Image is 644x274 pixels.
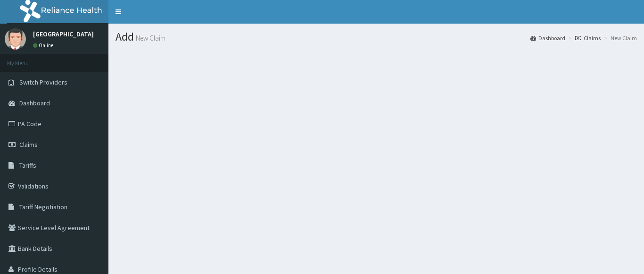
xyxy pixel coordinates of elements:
[33,31,94,37] p: [GEOGRAPHIC_DATA]
[19,78,67,86] span: Switch Providers
[19,203,67,211] span: Tariff Negotiation
[134,34,165,42] small: New Claim
[530,34,565,42] a: Dashboard
[602,34,637,42] li: New Claim
[116,31,637,43] h1: Add
[575,34,601,42] a: Claims
[19,140,38,149] span: Claims
[19,99,50,107] span: Dashboard
[33,42,56,49] a: Online
[19,161,36,170] span: Tariffs
[5,28,26,50] img: User Image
